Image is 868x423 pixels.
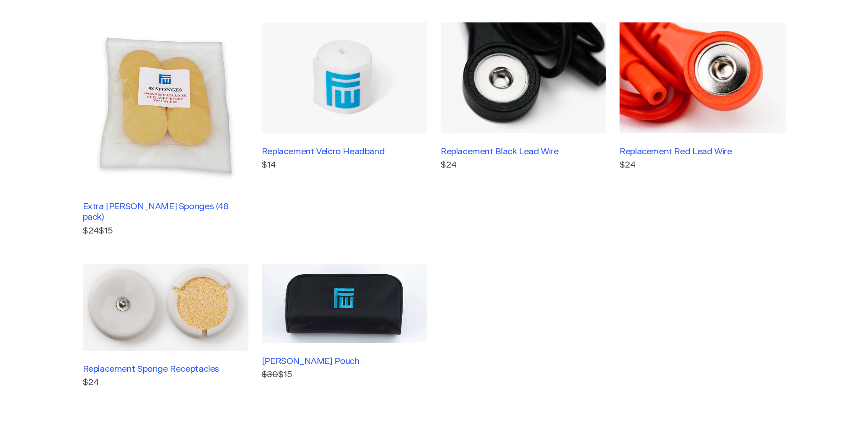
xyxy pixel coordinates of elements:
s: $24 [83,227,99,235]
p: $15 [83,225,248,238]
h3: Replacement Velcro Headband [262,146,427,157]
p: $24 [441,159,606,172]
h3: Replacement Black Lead Wire [441,146,606,157]
a: Extra [PERSON_NAME] Sponges (48 pack) $24$15 [83,22,248,238]
s: $30 [262,370,278,379]
a: Replacement Black Lead Wire$24 [441,22,606,238]
img: Replacement Red Lead Wire [620,22,785,133]
h3: Extra [PERSON_NAME] Sponges (48 pack) [83,201,248,222]
img: Fisher Wallace Pouch [262,264,427,343]
h3: Replacement Sponge Receptacles [83,364,248,374]
img: Replacement Sponge Receptacles [83,264,248,351]
h3: [PERSON_NAME] Pouch [262,356,427,367]
img: Replacement Black Lead Wire [441,22,606,133]
img: Extra Fisher Wallace Sponges (48 pack) [83,22,248,188]
h3: Replacement Red Lead Wire [620,146,785,157]
p: $15 [262,369,427,382]
p: $24 [620,159,785,172]
a: Replacement Sponge Receptacles$24 [83,264,248,390]
a: Replacement Red Lead Wire$24 [620,22,785,238]
p: $14 [262,159,427,172]
a: [PERSON_NAME] Pouch $30$15 [262,264,427,390]
img: Replacement Velcro Headband [262,22,427,133]
p: $24 [83,376,248,390]
a: Replacement Velcro Headband$14 [262,22,427,238]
